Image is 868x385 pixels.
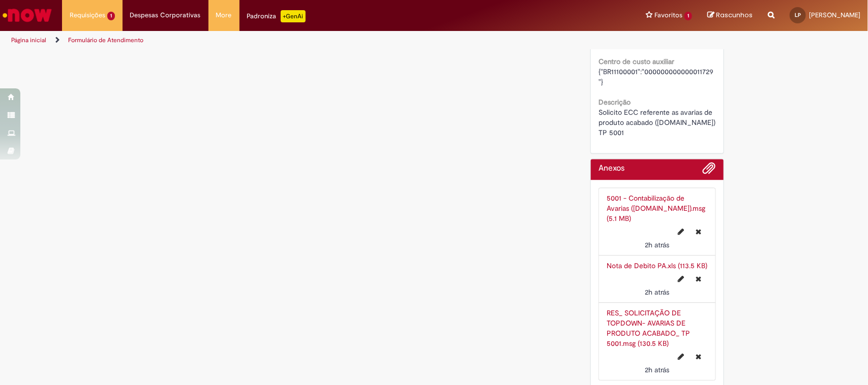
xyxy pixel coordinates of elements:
[11,36,46,44] a: Página inicial
[107,12,115,20] span: 1
[672,271,691,287] button: Editar nome de arquivo Nota de Debito PA.xls
[247,10,306,22] div: Padroniza
[130,10,201,20] span: Despesas Corporativas
[68,36,143,44] a: Formulário de Atendimento
[690,271,708,287] button: Excluir Nota de Debito PA.xls
[809,11,860,19] span: [PERSON_NAME]
[216,10,232,20] span: More
[645,287,669,297] span: 2h atrás
[598,108,717,137] span: Solicito ECC referente as avarias de produto acabado ([DOMAIN_NAME]) TP 5001
[645,287,669,297] time: 29/08/2025 10:13:21
[281,10,306,22] p: +GenAi
[672,348,691,365] button: Editar nome de arquivo RES_ SOLICITAÇÃO DE TOPDOWN- AVARIAS DE PRODUTO ACABADO_ TP 5001.msg
[645,240,669,249] time: 29/08/2025 10:13:24
[8,31,571,50] ul: Trilhas de página
[672,223,691,240] button: Editar nome de arquivo 5001 - Contabilização de Avarias (F.MA).msg
[795,12,801,18] span: LP
[645,365,669,374] span: 2h atrás
[716,10,753,20] span: Rascunhos
[598,164,624,173] h2: Anexos
[598,67,713,86] span: {"BR11100001":"000000000000011729"}
[70,10,105,20] span: Requisições
[645,240,669,249] span: 2h atrás
[598,98,631,107] b: Descrição
[690,348,708,365] button: Excluir RES_ SOLICITAÇÃO DE TOPDOWN- AVARIAS DE PRODUTO ACABADO_ TP 5001.msg
[607,308,690,348] a: RES_ SOLICITAÇÃO DE TOPDOWN- AVARIAS DE PRODUTO ACABADO_ TP 5001.msg (130.5 KB)
[684,12,692,20] span: 1
[690,223,708,240] button: Excluir 5001 - Contabilização de Avarias (F.MA).msg
[607,194,705,223] a: 5001 - Contabilização de Avarias ([DOMAIN_NAME]).msg (5.1 MB)
[598,57,674,66] b: Centro de custo auxiliar
[645,365,669,374] time: 29/08/2025 10:13:21
[703,162,716,180] button: Adicionar anexos
[1,5,53,25] img: ServiceNow
[607,261,707,270] a: Nota de Debito PA.xls (113.5 KB)
[707,11,753,20] a: Rascunhos
[654,10,682,20] span: Favoritos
